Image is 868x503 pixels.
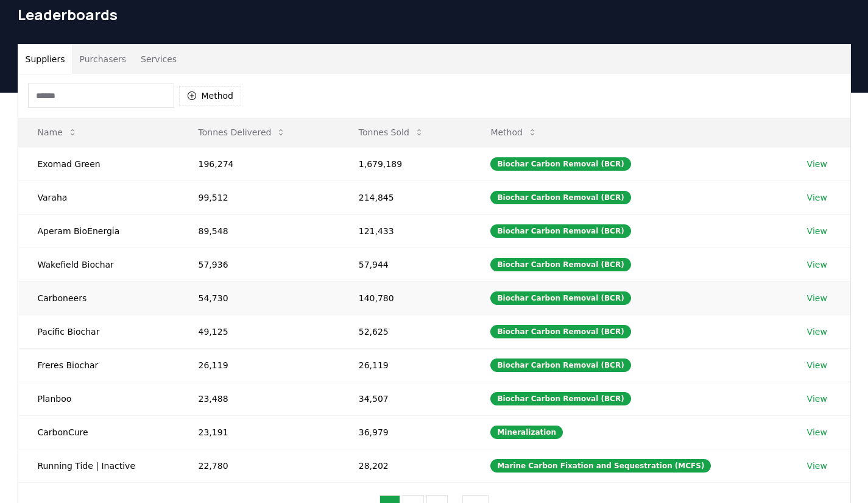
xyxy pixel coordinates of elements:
[179,86,242,105] button: Method
[490,224,630,238] div: Biochar Carbon Removal (BCR)
[481,120,547,144] button: Method
[339,180,471,214] td: 214,845
[490,392,630,405] div: Biochar Carbon Removal (BCR)
[339,248,471,281] td: 57,944
[349,120,434,144] button: Tonnes Sold
[72,45,133,74] button: Purchasers
[18,180,179,214] td: Varaha
[179,415,339,449] td: 23,191
[133,45,184,74] button: Services
[179,147,339,180] td: 196,274
[179,248,339,281] td: 57,936
[339,147,471,180] td: 1,679,189
[179,281,339,315] td: 54,730
[18,214,179,248] td: Aperam BioEnergia
[189,120,296,144] button: Tonnes Delivered
[339,348,471,382] td: 26,119
[807,225,827,237] a: View
[490,191,630,204] div: Biochar Carbon Removal (BCR)
[490,258,630,271] div: Biochar Carbon Removal (BCR)
[18,382,179,415] td: Planboo
[18,315,179,348] td: Pacific Biochar
[179,348,339,382] td: 26,119
[179,449,339,482] td: 22,780
[490,325,630,338] div: Biochar Carbon Removal (BCR)
[339,315,471,348] td: 52,625
[179,180,339,214] td: 99,512
[339,281,471,315] td: 140,780
[339,415,471,449] td: 36,979
[18,147,179,180] td: Exomad Green
[807,426,827,438] a: View
[18,281,179,315] td: Carboneers
[490,291,630,305] div: Biochar Carbon Removal (BCR)
[18,449,179,482] td: Running Tide | Inactive
[807,393,827,405] a: View
[179,382,339,415] td: 23,488
[807,191,827,204] a: View
[807,326,827,338] a: View
[807,359,827,371] a: View
[490,459,711,473] div: Marine Carbon Fixation and Sequestration (MCFS)
[339,449,471,482] td: 28,202
[807,460,827,472] a: View
[490,359,630,372] div: Biochar Carbon Removal (BCR)
[339,214,471,248] td: 121,433
[179,214,339,248] td: 89,548
[18,348,179,382] td: Freres Biochar
[18,248,179,281] td: Wakefield Biochar
[490,157,630,171] div: Biochar Carbon Removal (BCR)
[179,315,339,348] td: 49,125
[28,120,87,144] button: Name
[490,426,563,439] div: Mineralization
[18,5,851,24] h1: Leaderboards
[807,259,827,271] a: View
[339,382,471,415] td: 34,507
[18,415,179,449] td: CarbonCure
[807,292,827,304] a: View
[807,158,827,170] a: View
[18,45,72,74] button: Suppliers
